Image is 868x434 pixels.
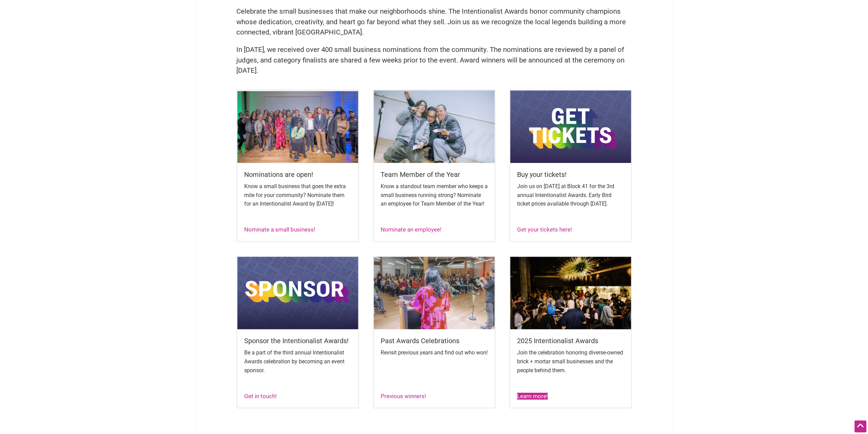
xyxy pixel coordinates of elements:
[381,170,488,179] h5: Team Member of the Year
[244,182,351,208] p: Know a small business that goes the extra mile for your community? Nominate them for an Intention...
[381,336,488,346] h5: Past Awards Celebrations
[517,336,624,346] h5: 2025 Intentionalist Awards
[854,420,866,432] div: Scroll Back to Top
[244,226,315,233] a: Nominate a small business!
[517,182,624,208] p: Join us on [DATE] at Block 41 for the 3rd annual Intentionalist Awards. Early Bird ticket prices ...
[244,393,277,400] a: Get in touch!
[244,336,351,346] h5: Sponsor the Intentionalist Awards!
[381,348,488,357] p: Revisit previous years and find out who won!
[517,348,624,375] p: Join the celebration honoring diverse-owned brick + mortar small businesses and the people behind...
[517,226,572,233] a: Get your tickets here!
[381,226,441,233] a: Nominate an employee!
[236,6,632,38] p: Celebrate the small businesses that make our neighborhoods shine. The Intentionalist Awards honor...
[244,348,351,375] p: Be a part of the third annual Intentionalist Awards celebration by becoming an event sponsor.
[236,44,632,76] p: In [DATE], we received over 400 small business nominations from the community. The nominations ar...
[381,182,488,208] p: Know a standout team member who keeps a small business running strong? Nominate an employee for T...
[381,393,426,400] a: Previous winners!
[244,170,351,179] h5: Nominations are open!
[517,393,548,400] a: Learn more!
[517,170,624,179] h5: Buy your tickets!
